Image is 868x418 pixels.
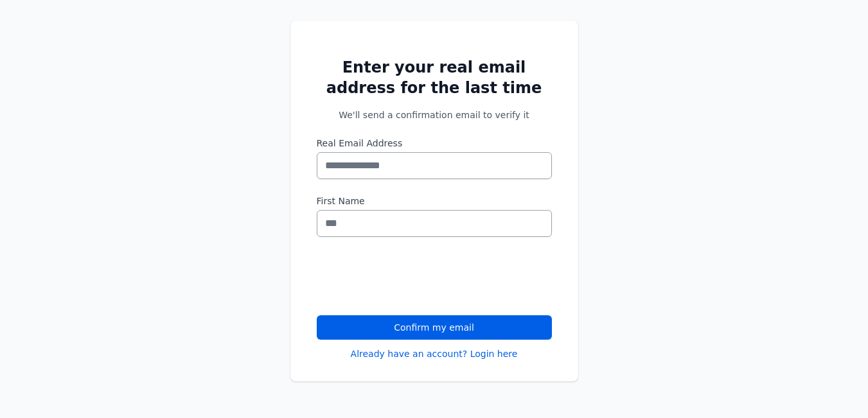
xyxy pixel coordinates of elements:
button: Confirm my email [317,315,552,340]
h2: Enter your real email address for the last time [317,57,552,98]
label: First Name [317,195,552,207]
label: Real Email Address [317,137,552,150]
iframe: reCAPTCHA [317,252,512,302]
a: Already have an account? Login here [351,347,518,360]
p: We'll send a confirmation email to verify it [317,109,552,121]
